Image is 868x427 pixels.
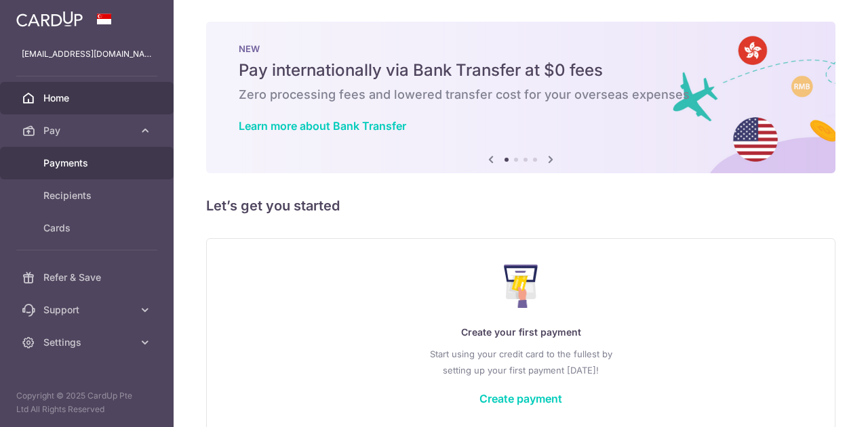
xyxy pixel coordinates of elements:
[43,336,133,349] span: Settings
[239,43,803,54] p: NEW
[504,265,538,308] img: Make Payment
[479,392,562,405] a: Create payment
[206,22,835,173] img: Bank transfer banner
[43,303,133,317] span: Support
[239,87,803,103] h6: Zero processing fees and lowered transfer cost for your overseas expenses
[43,221,133,235] span: Cards
[234,324,808,340] p: Create your first payment
[43,156,133,170] span: Payments
[43,124,133,137] span: Pay
[239,60,803,81] h5: Pay internationally via Bank Transfer at $0 fees
[206,195,835,217] h5: Let’s get you started
[43,91,133,105] span: Home
[239,119,406,133] a: Learn more about Bank Transfer
[43,271,133,284] span: Refer & Save
[16,11,83,27] img: CardUp
[43,189,133,202] span: Recipients
[234,346,808,378] p: Start using your credit card to the fullest by setting up your first payment [DATE]!
[22,47,152,61] p: [EMAIL_ADDRESS][DOMAIN_NAME]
